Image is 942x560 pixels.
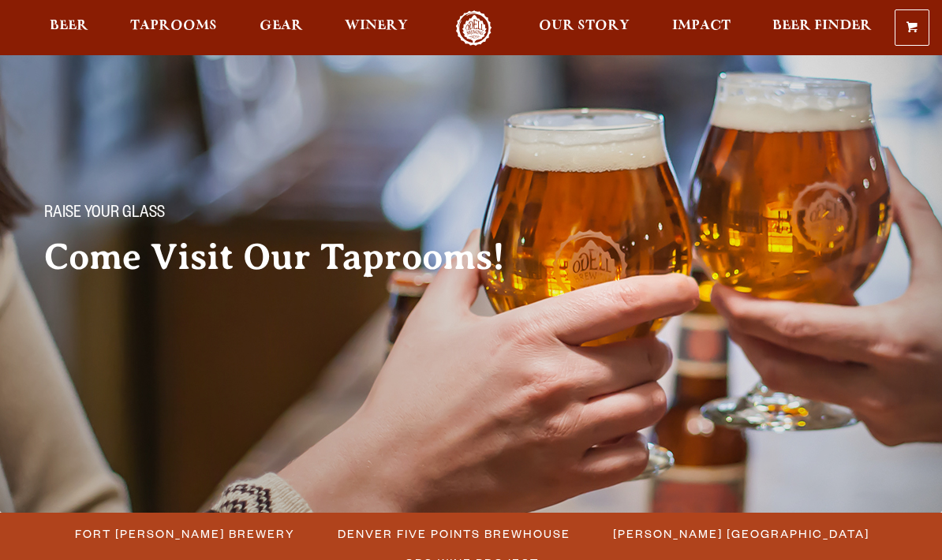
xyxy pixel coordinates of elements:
[50,20,88,32] span: Beer
[529,10,640,46] a: Our Story
[130,20,217,32] span: Taprooms
[539,20,630,32] span: Our Story
[662,10,741,46] a: Impact
[672,20,731,32] span: Impact
[249,10,313,46] a: Gear
[613,522,869,545] span: [PERSON_NAME] [GEOGRAPHIC_DATA]
[604,522,877,545] a: [PERSON_NAME] [GEOGRAPHIC_DATA]
[335,10,418,46] a: Winery
[260,20,303,32] span: Gear
[65,522,303,545] a: Fort [PERSON_NAME] Brewery
[444,10,503,46] a: Odell Home
[39,10,99,46] a: Beer
[338,522,570,545] span: Denver Five Points Brewhouse
[762,10,882,46] a: Beer Finder
[44,237,536,277] h2: Come Visit Our Taprooms!
[120,10,227,46] a: Taprooms
[44,204,165,225] span: Raise your glass
[345,20,408,32] span: Winery
[75,522,295,545] span: Fort [PERSON_NAME] Brewery
[328,522,578,545] a: Denver Five Points Brewhouse
[772,20,872,32] span: Beer Finder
